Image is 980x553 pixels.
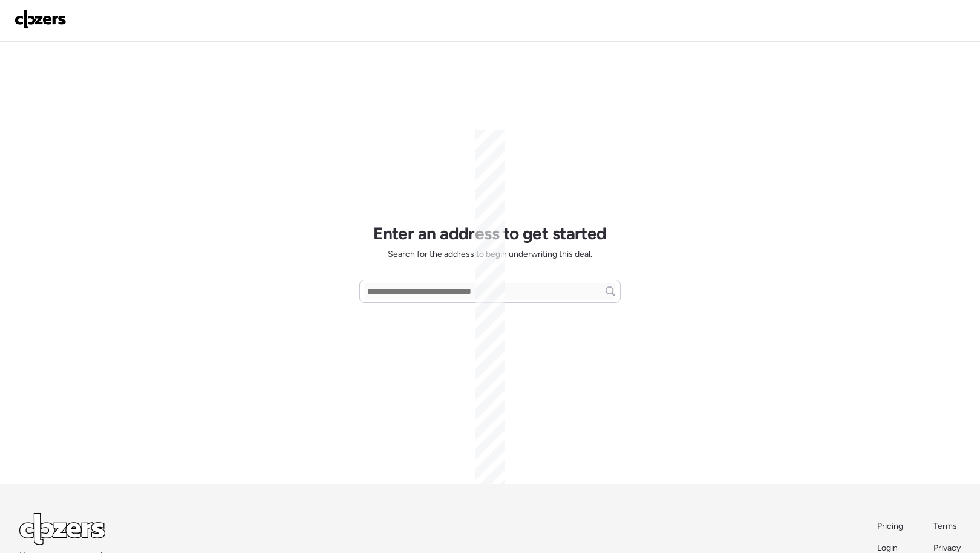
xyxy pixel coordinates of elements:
span: Search for the address to begin underwriting this deal. [388,248,592,260]
a: Pricing [877,520,904,532]
img: Logo [15,10,67,29]
span: Terms [933,521,957,531]
span: Pricing [877,521,903,531]
a: Terms [933,520,961,532]
span: Privacy [933,543,961,553]
img: Logo Light [19,513,105,545]
span: Login [877,543,898,553]
h1: Enter an address to get started [373,223,607,244]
